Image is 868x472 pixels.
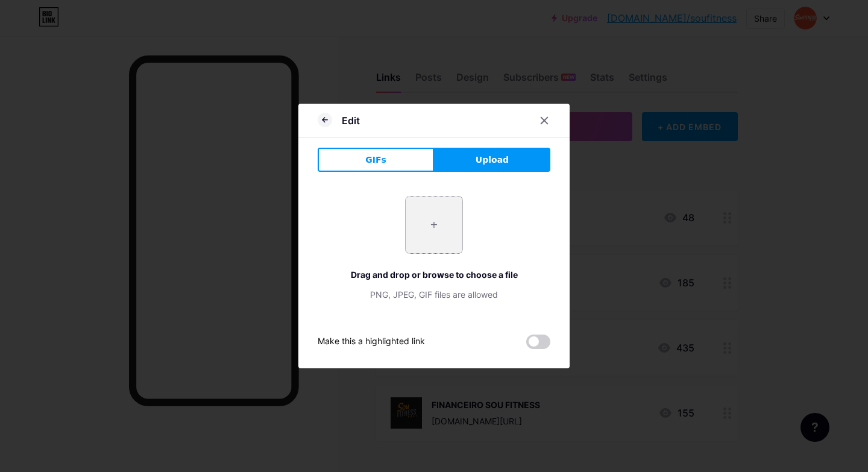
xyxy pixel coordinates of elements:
span: Upload [476,154,509,166]
div: Make this a highlighted link [318,335,425,349]
button: GIFs [318,148,434,172]
span: GIFs [365,154,386,166]
div: Edit [342,113,360,128]
button: Upload [434,148,550,172]
div: Drag and drop or browse to choose a file [318,268,550,281]
div: PNG, JPEG, GIF files are allowed [318,288,550,301]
